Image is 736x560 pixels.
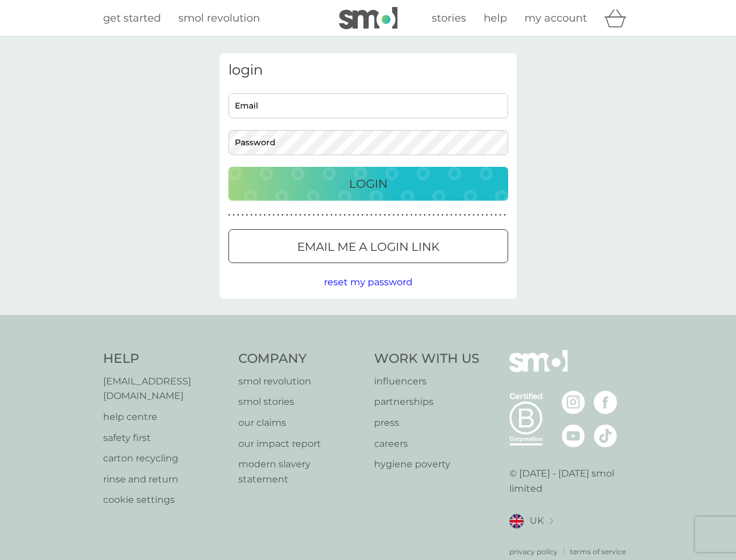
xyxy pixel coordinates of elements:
[484,10,507,27] a: help
[374,436,480,452] a: careers
[509,514,524,528] img: UK flag
[238,374,362,389] a: smol revolution
[290,212,293,218] p: ●
[251,212,253,218] p: ●
[503,212,506,218] p: ●
[103,451,227,466] a: carton recycling
[238,457,362,487] p: modern slavery statement
[550,518,553,524] img: select a new location
[178,10,260,27] a: smol revolution
[374,350,480,368] h4: Work With Us
[366,212,368,218] p: ●
[442,212,444,218] p: ●
[397,212,399,218] p: ●
[432,212,435,218] p: ●
[486,212,488,218] p: ●
[322,212,324,218] p: ●
[562,424,585,447] img: visit the smol Youtube page
[393,212,395,218] p: ●
[308,212,311,218] p: ●
[402,212,404,218] p: ●
[361,212,364,218] p: ●
[509,546,558,557] a: privacy policy
[484,12,507,24] span: help
[410,212,413,218] p: ●
[428,212,431,218] p: ●
[273,212,275,218] p: ●
[374,394,480,409] p: partnerships
[562,391,585,414] img: visit the smol Instagram page
[246,212,248,218] p: ●
[459,212,462,218] p: ●
[300,212,302,218] p: ●
[509,350,568,390] img: smol
[604,6,633,30] div: basket
[103,430,227,446] a: safety first
[238,415,362,430] a: our claims
[339,7,397,29] img: smol
[238,436,362,452] a: our impact report
[330,212,333,218] p: ●
[464,212,466,218] p: ●
[594,424,617,447] img: visit the smol Tiktok page
[344,212,346,218] p: ●
[419,212,421,218] p: ●
[277,212,279,218] p: ●
[281,212,284,218] p: ●
[357,212,360,218] p: ●
[424,212,426,218] p: ●
[379,212,382,218] p: ●
[374,457,480,472] a: hygiene poverty
[524,10,587,27] a: my account
[295,212,297,218] p: ●
[406,212,409,218] p: ●
[374,415,480,430] a: press
[339,212,341,218] p: ●
[499,212,502,218] p: ●
[312,212,315,218] p: ●
[570,546,626,557] p: terms of service
[481,212,484,218] p: ●
[103,492,227,508] a: cookie settings
[594,391,617,414] img: visit the smol Facebook page
[304,212,306,218] p: ●
[374,374,480,389] a: influencers
[353,212,355,218] p: ●
[477,212,480,218] p: ●
[255,212,257,218] p: ●
[415,212,417,218] p: ●
[103,374,227,404] a: [EMAIL_ADDRESS][DOMAIN_NAME]
[103,350,227,368] h4: Help
[335,212,337,218] p: ●
[468,212,470,218] p: ●
[178,12,260,24] span: smol revolution
[103,472,227,487] a: rinse and return
[324,276,413,288] span: reset my password
[103,10,161,27] a: get started
[228,212,231,218] p: ●
[241,212,244,218] p: ●
[524,12,587,24] span: my account
[317,212,319,218] p: ●
[103,409,227,425] a: help centre
[268,212,270,218] p: ●
[238,394,362,409] a: smol stories
[228,62,508,79] h3: login
[383,212,386,218] p: ●
[259,212,262,218] p: ●
[228,167,508,201] button: Login
[432,10,466,27] a: stories
[233,212,235,218] p: ●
